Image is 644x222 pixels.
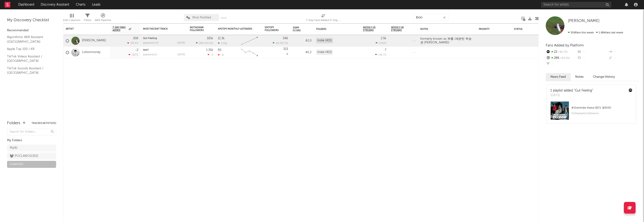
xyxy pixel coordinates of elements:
div: 7-Day Fans Added (7-Day Fans Added) [306,12,341,25]
div: 3.32k [218,42,227,45]
div: -167 % [128,53,138,56]
a: My(6) [7,144,56,152]
button: Change History [588,73,620,81]
div: Artist [66,28,101,30]
a: late? [143,49,149,51]
input: Search for artists [541,2,611,8]
div: [DATE] [177,53,185,56]
div: 40.2 [293,50,311,55]
div: ( ) [196,42,213,45]
a: [PERSON_NAME] [82,39,106,43]
div: -- [608,49,639,55]
span: -2 [211,54,213,56]
a: Algorithmic A&R Assistant ([GEOGRAPHIC_DATA]) [7,35,51,44]
a: "Gut Feeling" [574,89,593,92]
div: -- [577,55,608,61]
a: Lotionmoney [82,50,100,54]
div: # 15 on Indie Korea (인디 코리아) [571,105,632,111]
input: Search for folders... [7,129,56,135]
div: late? [143,49,185,51]
div: +16.7 % [375,53,386,56]
div: Jump Score [293,26,304,32]
div: -8 [218,53,224,56]
div: -- [608,55,639,61]
div: formerly known as 부름 (세븐틴 부승관 [PERSON_NAME]) [418,37,476,44]
a: Indie(411) [7,161,56,168]
div: Indie ( 411 ) [10,162,23,167]
div: 2.5k [381,37,386,40]
div: My ( 6 ) [10,145,18,151]
div: -- [577,49,608,55]
div: Folders [7,120,20,126]
button: News Feed [546,73,571,81]
div: 22 [546,49,577,55]
div: ( ) [273,42,288,45]
svg: Chart title [239,35,260,47]
div: 1 playlist added [550,88,593,93]
div: 0 [265,47,288,58]
span: -85.7 % [557,51,567,53]
div: 510k playlist followers [571,111,632,116]
span: Most Notified [192,16,211,19]
span: 1.86k fans last week [568,31,623,34]
div: 308 [133,37,138,40]
span: 22 [276,42,278,45]
a: [PERSON_NAME] [568,19,600,23]
div: Edit Columns [63,12,80,25]
div: 181k [207,37,213,40]
div: 7-Day Fans Added (7-Day Fans Added) [306,18,341,23]
div: Edit Columns [63,18,80,23]
span: Weekly UK Streams [391,26,409,32]
div: Folders [316,28,351,31]
div: -- [546,61,577,67]
div: -83.4 % [127,42,138,45]
div: popularity: 33 [143,42,158,44]
div: Filters [84,18,91,23]
span: 286 [199,42,204,45]
div: +342 % [376,42,386,45]
button: Save [221,17,227,19]
div: Indie (411) [316,49,333,55]
a: #15onIndie Korea (인디 코리아)510kplaylist followers [547,101,636,123]
span: -83.2 % [204,42,212,45]
span: -85.7 % [279,42,287,45]
div: 333 [283,48,288,51]
span: Weekly US Streams [363,26,379,32]
div: My Folders [7,138,56,143]
div: 1.35k [206,49,213,52]
span: 7-Day Fans Added [113,26,128,32]
div: [DATE] [550,93,593,98]
div: 85 [218,49,221,52]
svg: Chart title [239,47,260,58]
div: Spotify Followers [265,26,281,32]
div: Gut Feeling [143,37,185,40]
div: 286 [546,55,577,61]
div: Spotify Monthly Listeners [218,28,253,30]
div: Most Recent Track [143,28,178,30]
div: [DATE] [177,42,185,44]
button: Tracked Artists(35) [32,122,56,124]
div: Recommended [7,28,56,33]
div: popularity: 0 [143,53,157,56]
div: 7 [385,49,386,52]
div: 61.0 [293,38,311,44]
a: POCLANOS(302) [7,153,56,160]
a: Apple Top 100 / KR [7,46,51,52]
div: A&R Pipeline [95,12,111,25]
div: My Discovery Checklist [7,18,56,23]
div: 346 [283,37,288,40]
span: 308 fans this week [568,31,594,34]
div: -2 [135,49,138,52]
div: 11.3k [218,37,225,40]
a: TikTok Sounds Assistant / [GEOGRAPHIC_DATA] [7,66,51,75]
input: Search... [413,14,449,21]
div: Notes [420,28,467,31]
div: Indie (411) [316,38,333,43]
div: Priority [479,28,498,31]
div: Filters [84,12,91,25]
a: TikTok Videos Assistant / [GEOGRAPHIC_DATA] [7,54,51,63]
span: -83.2 % [559,57,570,60]
div: Status [514,28,544,31]
a: Gut Feeling [143,37,157,40]
button: Notes [571,73,588,81]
